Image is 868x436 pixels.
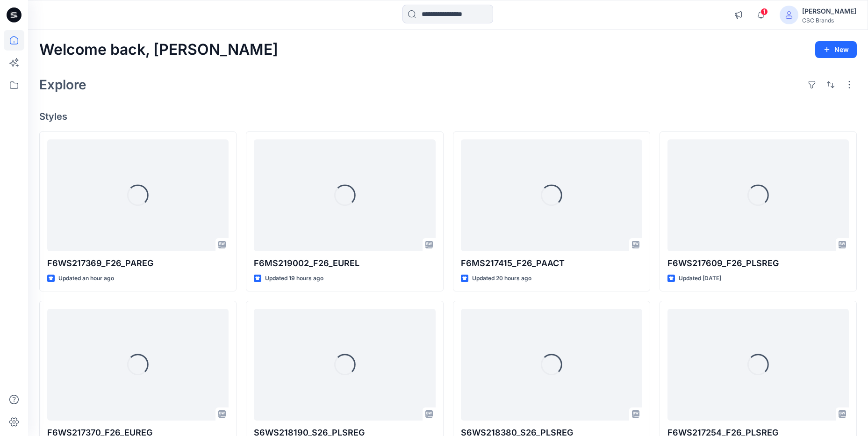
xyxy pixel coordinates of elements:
[39,77,86,92] h2: Explore
[802,17,856,24] div: CSC Brands
[667,257,849,270] p: F6WS217609_F26_PLSREG
[679,274,721,283] p: Updated [DATE]
[760,8,768,15] span: 1
[39,111,857,122] h4: Styles
[39,41,278,58] h2: Welcome back, [PERSON_NAME]
[254,257,435,270] p: F6MS219002_F26_EUREL
[785,11,793,19] svg: avatar
[472,274,531,283] p: Updated 20 hours ago
[802,6,856,17] div: [PERSON_NAME]
[47,257,229,270] p: F6WS217369_F26_PAREG
[265,274,323,283] p: Updated 19 hours ago
[815,41,857,58] button: New
[58,274,114,283] p: Updated an hour ago
[461,257,642,270] p: F6MS217415_F26_PAACT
